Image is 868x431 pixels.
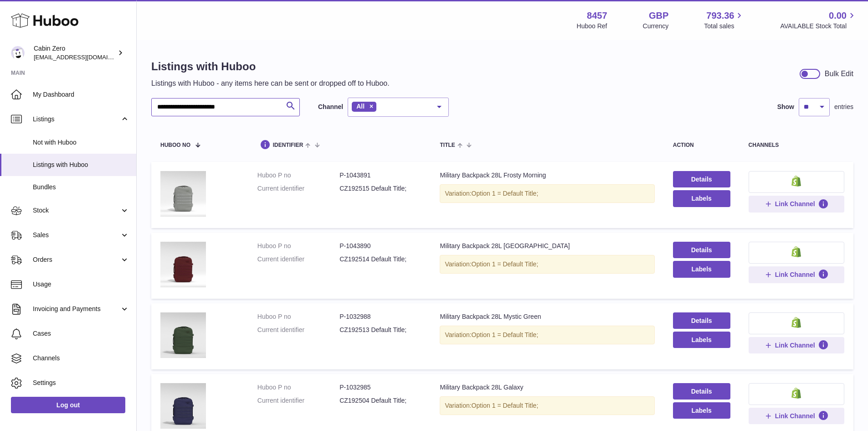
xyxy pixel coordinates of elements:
div: Variation: [440,255,654,274]
button: Link Channel [749,408,844,424]
a: Details [673,312,730,329]
div: action [673,142,730,148]
div: Military Backpack 28L [GEOGRAPHIC_DATA] [440,242,654,250]
div: Military Backpack 28L Galaxy [440,383,654,392]
button: Labels [673,261,730,277]
span: Usage [33,280,129,289]
span: Cases [33,329,129,338]
img: shopify-small.png [791,246,801,257]
span: Option 1 = Default Title; [472,331,539,338]
div: channels [749,142,844,148]
a: Log out [11,397,125,413]
span: Settings [33,379,129,387]
img: internalAdmin-8457@internal.huboo.com [11,46,25,60]
span: 0.00 [829,10,847,22]
dd: P-1032988 [339,312,421,321]
span: Link Channel [775,270,815,279]
dt: Huboo P no [257,383,339,392]
span: AVAILABLE Stock Total [780,22,857,31]
span: Link Channel [775,412,815,420]
div: Currency [643,22,669,31]
div: Variation: [440,184,654,203]
button: Link Channel [749,337,844,353]
dt: Huboo P no [257,171,339,180]
button: Link Channel [749,196,844,212]
dd: CZ192515 Default Title; [339,184,421,193]
button: Labels [673,190,730,207]
img: shopify-small.png [791,317,801,328]
span: Bundles [33,183,129,192]
img: Military Backpack 28L Frosty Morning [160,171,206,217]
button: Labels [673,332,730,348]
img: Military Backpack 28L Marrakech [160,242,206,287]
div: Huboo Ref [577,22,607,31]
span: Not with Huboo [33,138,129,147]
span: Listings [33,115,120,124]
span: entries [834,103,853,111]
label: Channel [318,103,343,111]
span: Invoicing and Payments [33,305,120,313]
a: Details [673,242,730,258]
dt: Huboo P no [257,242,339,250]
dd: P-1043891 [339,171,421,180]
span: Orders [33,255,120,264]
a: 793.36 Total sales [704,10,745,31]
strong: 8457 [587,10,607,22]
span: Link Channel [775,341,815,349]
span: identifier [273,142,303,148]
div: Military Backpack 28L Mystic Green [440,312,654,321]
p: Listings with Huboo - any items here can be sent or dropped off to Huboo. [151,78,390,88]
span: Total sales [704,22,745,31]
dt: Current identifier [257,255,339,264]
dt: Current identifier [257,184,339,193]
button: Link Channel [749,266,844,283]
span: Stock [33,206,120,215]
span: Option 1 = Default Title; [472,190,539,197]
span: Huboo no [160,142,190,148]
dd: P-1032985 [339,383,421,392]
h1: Listings with Huboo [151,59,390,74]
dd: CZ192504 Default Title; [339,396,421,405]
strong: GBP [649,10,668,22]
div: Variation: [440,396,654,415]
span: Option 1 = Default Title; [472,402,539,409]
img: shopify-small.png [791,176,801,187]
dd: CZ192513 Default Title; [339,326,421,334]
span: Listings with Huboo [33,161,129,169]
div: Cabin Zero [34,44,116,62]
img: Military Backpack 28L Galaxy [160,383,206,429]
span: Option 1 = Default Title; [472,260,539,268]
label: Show [777,103,794,111]
span: All [356,103,365,110]
a: Details [673,171,730,187]
span: Sales [33,231,120,239]
span: [EMAIL_ADDRESS][DOMAIN_NAME] [34,53,134,61]
dt: Current identifier [257,326,339,334]
img: Military Backpack 28L Mystic Green [160,312,206,358]
dd: CZ192514 Default Title; [339,255,421,264]
div: Military Backpack 28L Frosty Morning [440,171,654,180]
a: Details [673,383,730,400]
img: shopify-small.png [791,388,801,399]
a: 0.00 AVAILABLE Stock Total [780,10,857,31]
dd: P-1043890 [339,242,421,250]
span: 793.36 [706,10,734,22]
span: My Dashboard [33,90,129,99]
span: Channels [33,354,129,363]
span: title [440,142,455,148]
span: Link Channel [775,200,815,208]
dt: Current identifier [257,396,339,405]
button: Labels [673,402,730,419]
div: Bulk Edit [825,69,853,79]
div: Variation: [440,326,654,344]
dt: Huboo P no [257,312,339,321]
